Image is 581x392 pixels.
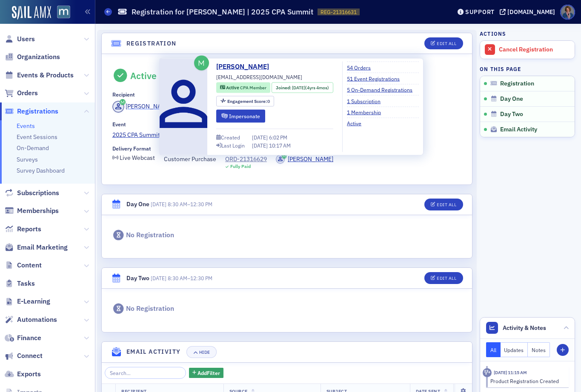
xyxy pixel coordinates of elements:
[347,63,377,71] a: 54 Orders
[112,91,135,98] div: Recipient
[17,297,50,306] span: E-Learning
[5,243,68,252] a: Email Marketing
[17,133,57,141] a: Event Sessions
[5,71,74,80] a: Events & Products
[276,155,333,164] a: [PERSON_NAME]
[216,96,274,106] div: Engagement Score: 0
[494,369,527,375] time: 9/23/2025 11:15 AM
[17,279,35,288] span: Tasks
[199,350,210,355] div: Hide
[17,369,41,379] span: Exports
[221,135,240,140] div: Created
[437,41,456,46] div: Edit All
[17,188,59,198] span: Subscriptions
[216,73,302,81] span: [EMAIL_ADDRESS][DOMAIN_NAME]
[252,134,269,141] span: [DATE]
[12,6,51,20] img: SailAMX
[17,52,60,62] span: Organizations
[126,39,177,48] h4: Registration
[507,8,555,16] div: [DOMAIN_NAME]
[5,52,60,62] a: Organizations
[17,88,38,98] span: Orders
[220,84,266,91] a: Active CPA Member
[347,97,387,105] a: 1 Subscription
[221,143,245,148] div: Last Login
[503,324,546,332] span: Activity & Notes
[5,34,35,44] a: Users
[5,315,57,324] a: Automations
[216,62,275,72] a: [PERSON_NAME]
[230,164,251,169] div: Fully Paid
[501,342,528,357] button: Updates
[486,342,501,357] button: All
[17,261,42,270] span: Content
[164,155,216,164] span: Customer Purchase
[5,279,35,288] a: Tasks
[168,201,187,207] time: 8:30 AM
[227,98,268,104] span: Engagement Score :
[500,111,523,118] span: Day Two
[17,156,38,163] a: Surveys
[225,155,267,164] a: ORD-21316629
[126,200,149,209] div: Day One
[480,65,575,73] h4: On this page
[269,142,291,148] span: 10:17 AM
[51,6,70,20] a: View Homepage
[490,377,563,385] div: Product Registration Created
[5,351,43,361] a: Connect
[480,30,506,37] h4: Actions
[151,275,212,281] span: –
[499,46,570,54] div: Cancel Registration
[17,144,49,152] a: On-Demand
[560,5,575,20] span: Profile
[269,134,287,141] span: 6:02 PM
[17,206,59,216] span: Memberships
[252,142,269,148] span: [DATE]
[500,80,534,88] span: Registration
[132,7,313,17] h1: Registration for [PERSON_NAME] | 2025 CPA Summit
[276,84,292,91] span: Joined :
[216,82,270,93] div: Active: Active: CPA Member
[112,121,126,128] div: Event
[347,119,368,127] a: Active
[57,6,70,19] img: SailAMX
[5,206,59,216] a: Memberships
[500,126,537,134] span: Email Activity
[17,315,57,324] span: Automations
[17,243,68,252] span: Email Marketing
[190,201,212,207] time: 12:30 PM
[112,145,151,152] div: Delivery Format
[288,155,333,164] div: [PERSON_NAME]
[126,231,174,239] div: No Registration
[500,9,558,15] button: [DOMAIN_NAME]
[105,367,186,379] input: Search…
[424,199,463,210] button: Edit All
[272,82,333,93] div: Joined: 2021-05-26 00:00:00
[292,84,329,91] div: (4yrs 4mos)
[17,122,35,130] a: Events
[186,346,216,358] button: Hide
[240,85,266,91] span: CPA Member
[112,101,172,113] a: [PERSON_NAME]
[226,85,240,91] span: Active
[465,8,495,16] div: Support
[347,74,406,82] a: 51 Event Registrations
[112,131,462,139] a: 2025 CPA Summit
[17,107,58,116] span: Registrations
[528,342,550,357] button: Notes
[151,275,166,281] span: [DATE]
[216,109,265,122] button: Impersonate
[5,88,38,98] a: Orders
[5,297,50,306] a: E-Learning
[424,37,463,49] button: Edit All
[126,274,149,283] div: Day Two
[151,201,212,207] span: –
[483,368,492,377] div: Activity
[347,86,419,94] a: 5 On-Demand Registrations
[126,347,181,356] h4: Email Activity
[437,276,456,281] div: Edit All
[197,369,220,377] span: Add Filter
[5,188,59,198] a: Subscriptions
